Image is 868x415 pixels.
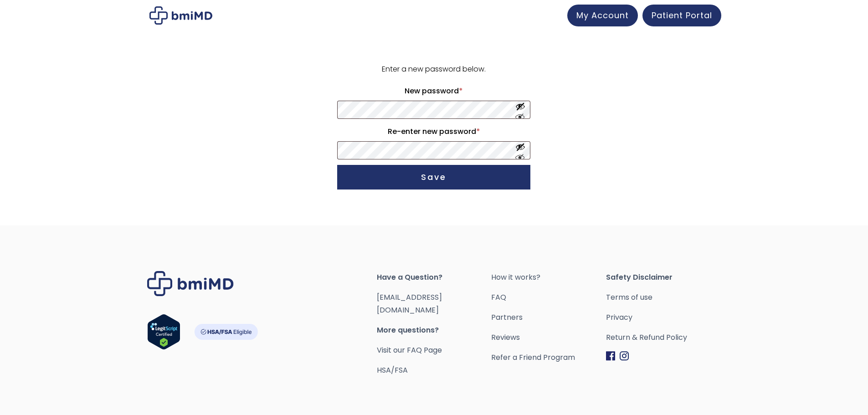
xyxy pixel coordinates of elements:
span: More questions? [377,324,492,337]
a: How it works? [491,271,606,284]
a: [EMAIL_ADDRESS][DOMAIN_NAME] [377,292,442,315]
a: Patient Portal [642,5,721,26]
a: Partners [491,311,606,324]
a: FAQ [491,291,606,304]
button: Show password [515,142,525,159]
img: Verify Approval for www.bmimd.com [147,314,180,350]
label: New password [337,84,530,98]
span: Safety Disclaimer [606,271,721,284]
span: My Account [576,10,629,21]
a: Refer a Friend Program [491,351,606,364]
a: Reviews [491,331,606,344]
button: Save [337,165,530,190]
a: Privacy [606,311,721,324]
img: Brand Logo [147,271,234,296]
button: Show password [515,102,525,118]
img: Instagram [620,351,629,361]
img: HSA-FSA [194,324,258,340]
a: Return & Refund Policy [606,331,721,344]
label: Re-enter new password [337,124,530,139]
span: Have a Question? [377,271,492,284]
a: Verify LegitScript Approval for www.bmimd.com [147,314,180,354]
span: Patient Portal [652,10,712,21]
a: HSA/FSA [377,365,408,375]
p: Enter a new password below. [336,63,532,76]
a: Visit our FAQ Page [377,345,442,355]
a: Terms of use [606,291,721,304]
img: My account [149,6,212,25]
a: My Account [567,5,638,26]
img: Facebook [606,351,615,361]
